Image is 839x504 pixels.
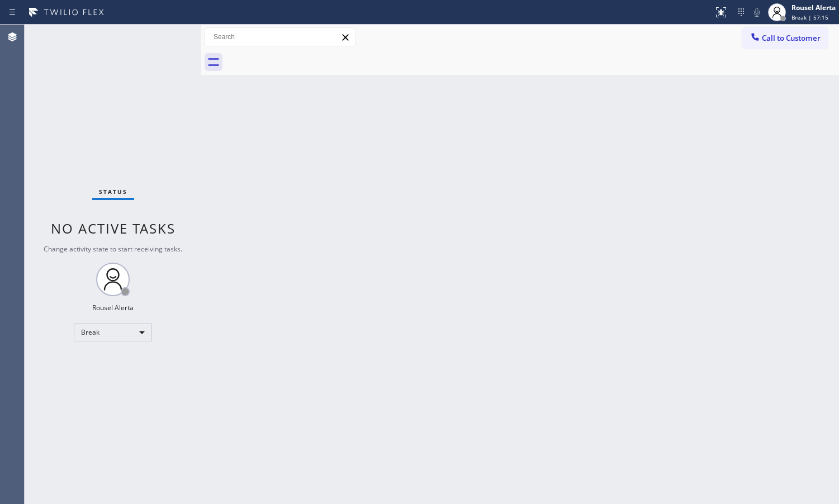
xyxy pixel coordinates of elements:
span: Status [99,188,127,196]
div: Rousel Alerta [791,3,836,12]
span: Call to Customer [762,33,821,43]
input: Search [205,28,355,46]
button: Mute [749,4,765,20]
div: Rousel Alerta [92,303,134,312]
button: Call to Customer [742,27,828,49]
span: No active tasks [51,219,176,237]
span: Change activity state to start receiving tasks. [44,244,182,254]
div: Break [74,324,152,341]
span: Break | 57:15 [791,13,828,21]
